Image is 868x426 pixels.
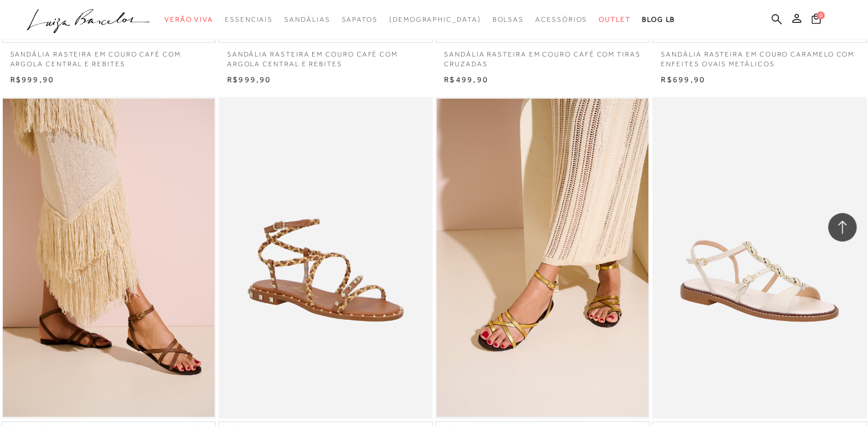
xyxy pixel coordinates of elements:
span: Sandálias [284,15,330,23]
span: R$999,90 [227,75,272,84]
span: R$699,90 [661,75,705,84]
a: SANDÁLIA RASTEIRA EM COURO CAFÉ COM ARGOLA CENTRAL E REBITES [2,43,216,69]
span: R$999,90 [10,75,55,84]
span: Outlet [599,15,631,23]
a: SANDÁLIA RASTEIRA EM COURO CAFÉ COM ARGOLA CENTRAL E REBITES [219,43,433,69]
img: SANDÁLIA RASTEIRA EM COURO METALIZADO DOURADO COM TIRAS CRUZADAS [437,99,648,417]
span: Verão Viva [164,15,213,23]
span: 0 [817,11,825,19]
span: BLOG LB [642,15,675,23]
span: R$499,90 [444,75,488,84]
span: Acessórios [535,15,587,23]
a: categoryNavScreenReaderText [225,9,273,30]
span: Essenciais [225,15,273,23]
img: SANDÁLIA RASTEIRA EM COURO CARAMELO COM TIRAS CRUZADAS [3,99,215,417]
img: SANDÁLIA RASTEIRA EM COURO CARAMELO COM TRANÇAS E TACHAS [220,99,431,417]
a: SANDÁLIA RASTEIRA EM COURO CARAMELO COM ENFEITES OVAIS METÁLICOS [652,43,866,69]
a: noSubCategoriesText [389,9,481,30]
a: categoryNavScreenReaderText [164,9,213,30]
span: Bolsas [492,15,524,23]
a: categoryNavScreenReaderText [492,9,524,30]
a: categoryNavScreenReaderText [599,9,631,30]
span: Sapatos [341,15,377,23]
button: 0 [808,13,824,28]
a: BLOG LB [642,9,675,30]
a: categoryNavScreenReaderText [535,9,587,30]
img: SANDÁLIA RASTEIRA EM COURO OFF WHITE COM ENFEITES OVAIS METÁLICOS [653,99,865,417]
a: categoryNavScreenReaderText [341,9,377,30]
span: [DEMOGRAPHIC_DATA] [389,15,481,23]
a: categoryNavScreenReaderText [284,9,330,30]
a: SANDÁLIA RASTEIRA EM COURO CAFÉ COM TIRAS CRUZADAS [435,43,649,69]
